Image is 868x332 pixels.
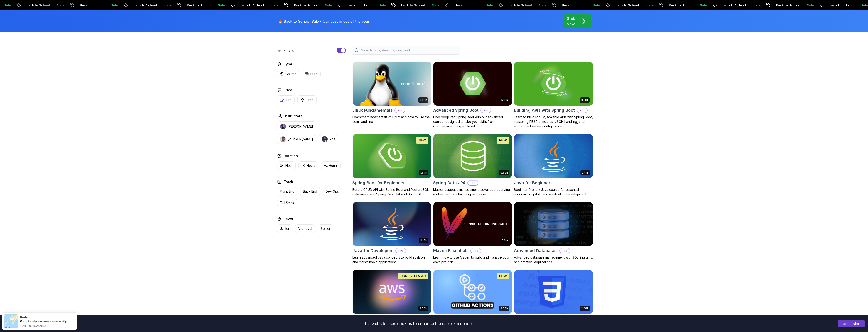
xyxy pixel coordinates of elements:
p: 6.65h [500,171,508,174]
img: Linux Fundamentals card [353,62,431,106]
h2: Level [283,216,293,222]
a: Spring Boot for Beginners card1.67hNEWSpring Boot for BeginnersBuild a CRUD API with Spring Boot ... [352,134,431,196]
p: Back to School [116,3,147,7]
p: Dive deep into Spring Boot with our advanced course, designed to take your skills from intermedia... [433,115,512,128]
p: Free [307,98,314,102]
img: provesource social proof notification image [4,314,18,328]
h2: Spring Data JPA [433,180,466,186]
p: 1-3 Hours [301,163,315,168]
button: Dev Ops [323,187,342,196]
button: Course [277,70,299,78]
p: Pro [396,248,406,253]
img: instructor img [280,124,286,129]
div: This website uses cookies to enhance the user experience. [3,319,831,329]
button: Full Stack [277,199,297,207]
span: Bought [20,320,29,323]
button: Accept cookies [838,320,865,327]
p: Abz [329,137,335,141]
p: Pro [468,181,478,185]
p: Sale [415,3,429,7]
h2: Linux Fundamentals [352,107,393,114]
p: Pro [395,108,405,113]
p: Sale [736,3,750,7]
p: Build [310,72,318,76]
p: 0-1 Hour [280,163,293,168]
p: Back End [303,189,317,194]
a: Amigoscode PRO Membership [30,320,67,323]
p: Back to School [384,3,415,7]
p: 🔥 Back to School Sale - Our best prices of the year! [278,19,370,24]
p: 2.41h [582,171,589,174]
p: Sale [629,3,643,7]
button: instructor imgAbz [319,134,338,144]
img: Java for Beginners card [514,134,593,178]
p: Sale [843,3,858,7]
p: Learn the fundamentals of Linux and how to use the command line [352,115,431,124]
p: Back to School [62,3,93,7]
p: Pro [286,98,292,102]
button: Free [297,95,317,104]
p: Filters [283,48,294,53]
p: Sale [147,3,161,7]
p: 1.67h [420,171,427,174]
p: Build a CRUD API with Spring Boot and PostgreSQL database using Spring Data JPA and Spring AI [352,187,431,196]
p: 54m [502,239,508,242]
h2: Spring Boot for Beginners [352,180,404,186]
img: instructor img [280,136,286,142]
p: Full Stack [280,201,294,205]
button: 0-1 Hour [277,161,296,170]
p: Sale [254,3,268,7]
p: Senior [321,226,330,231]
img: Advanced Spring Boot card [433,62,512,106]
p: Advanced database management with SQL, integrity, and practical applications [514,255,593,264]
input: Search Java, React, Spring boot ... [360,48,457,53]
button: Back End [300,187,320,196]
p: Back to School [9,3,40,7]
h2: Track [283,179,293,184]
p: 2.08h [581,307,589,310]
button: Front End [277,187,297,196]
button: instructor img[PERSON_NAME] [277,121,316,131]
p: Pro [481,108,491,113]
p: Back to School [170,3,200,7]
p: NEW [418,138,426,143]
p: Sale [307,3,322,7]
h2: Advanced Spring Boot [433,107,479,114]
p: Back to School [330,3,361,7]
img: CSS Essentials card [514,270,593,314]
button: Junior [277,224,292,233]
button: Pro [277,95,295,104]
p: Learn to build robust, scalable APIs with Spring Boot, mastering REST principles, JSON handling, ... [514,115,593,128]
button: Build [302,70,321,78]
img: CI/CD with GitHub Actions card [433,270,512,314]
p: Back to School [759,3,789,7]
p: Sale [682,3,697,7]
p: Back to School [652,3,682,7]
img: Spring Data JPA card [433,134,512,178]
p: Back to School [812,3,843,7]
p: Back to School [277,3,307,7]
h2: Java for Beginners [514,180,553,186]
img: Java for Developers card [353,202,431,246]
p: Back to School [223,3,254,7]
p: 2.73h [420,307,427,310]
p: +3 Hours [324,163,338,168]
h2: Duration [283,153,298,159]
button: instructor img[PERSON_NAME] [277,134,316,144]
button: Senior [318,224,333,233]
img: Building APIs with Spring Boot card [514,62,593,106]
p: Learn advanced Java concepts to build scalable and maintainable applications. [352,255,431,264]
h2: Java for Developers [352,247,393,254]
p: Back to School [437,3,468,7]
button: 1-3 Hours [298,161,318,170]
img: AWS for Developers card [353,270,431,314]
p: Sale [522,3,536,7]
p: Pro [560,248,570,253]
p: Back to School [544,3,575,7]
span: Kade [20,315,28,319]
button: Mid-level [295,224,315,233]
p: Back to School [705,3,736,7]
a: Spring Data JPA card6.65hNEWSpring Data JPAProMaster database management, advanced querying, and ... [433,134,512,196]
a: Java for Beginners card2.41hJava for BeginnersBeginner-friendly Java course for essential program... [514,134,593,196]
h2: Price [283,87,292,93]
